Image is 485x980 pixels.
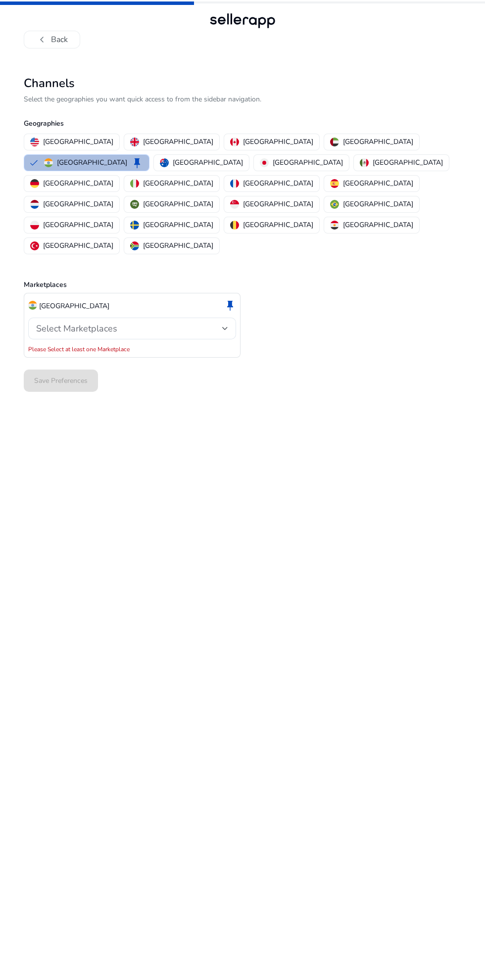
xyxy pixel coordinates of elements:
img: br.svg [330,200,339,209]
img: fr.svg [230,179,239,188]
p: [GEOGRAPHIC_DATA] [243,199,313,209]
img: in.svg [44,158,53,167]
img: it.svg [130,179,139,188]
span: keep [224,299,236,311]
img: se.svg [130,221,139,230]
p: [GEOGRAPHIC_DATA] [343,178,413,188]
p: [GEOGRAPHIC_DATA] [143,220,213,230]
p: [GEOGRAPHIC_DATA] [343,220,413,230]
p: [GEOGRAPHIC_DATA] [57,157,127,168]
img: au.svg [160,158,169,167]
img: pl.svg [30,221,39,230]
img: jp.svg [260,158,269,167]
p: [GEOGRAPHIC_DATA] [173,157,243,168]
img: za.svg [130,241,139,250]
img: es.svg [330,179,339,188]
p: [GEOGRAPHIC_DATA] [373,157,443,168]
img: tr.svg [30,241,39,250]
p: [GEOGRAPHIC_DATA] [43,178,113,188]
img: nl.svg [30,200,39,209]
p: [GEOGRAPHIC_DATA] [43,240,113,251]
p: [GEOGRAPHIC_DATA] [343,199,413,209]
img: in.svg [28,301,37,310]
img: sg.svg [230,200,239,209]
p: [GEOGRAPHIC_DATA] [43,199,113,209]
p: [GEOGRAPHIC_DATA] [243,220,313,230]
p: [GEOGRAPHIC_DATA] [43,137,113,147]
img: sa.svg [130,200,139,209]
span: Select Marketplaces [36,323,117,334]
p: [GEOGRAPHIC_DATA] [143,240,213,251]
img: uk.svg [130,138,139,146]
img: ca.svg [230,138,239,146]
p: [GEOGRAPHIC_DATA] [243,137,313,147]
p: Select the geographies you want quick access to from the sidebar navigation. [24,94,461,104]
img: mx.svg [360,158,369,167]
span: chevron_left [36,34,48,46]
mat-error: Please Select at least one Marketplace [28,343,236,353]
img: eg.svg [330,221,339,230]
h2: Channels [24,76,461,91]
p: [GEOGRAPHIC_DATA] [343,137,413,147]
p: [GEOGRAPHIC_DATA] [273,157,343,168]
p: Marketplaces [24,280,461,290]
img: be.svg [230,221,239,230]
p: [GEOGRAPHIC_DATA] [143,137,213,147]
p: [GEOGRAPHIC_DATA] [243,178,313,188]
span: keep [131,157,143,169]
p: [GEOGRAPHIC_DATA] [43,220,113,230]
p: [GEOGRAPHIC_DATA] [143,199,213,209]
p: Geographies [24,118,461,129]
img: ae.svg [330,138,339,146]
p: [GEOGRAPHIC_DATA] [143,178,213,188]
img: de.svg [30,179,39,188]
img: us.svg [30,138,39,146]
button: chevron_leftBack [24,31,80,48]
p: [GEOGRAPHIC_DATA] [39,301,109,311]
